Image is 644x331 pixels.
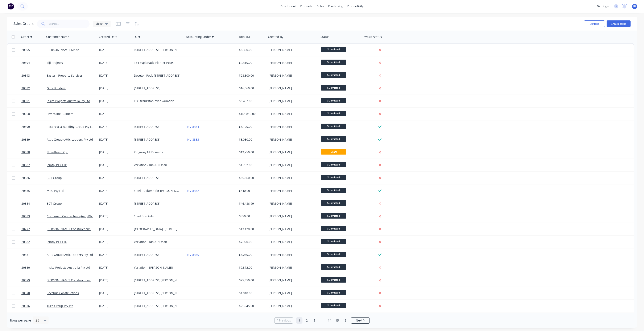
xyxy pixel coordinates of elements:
[239,35,250,39] div: Total ($)
[268,35,283,39] div: Created By
[47,202,62,206] a: BCT Group
[99,35,117,39] div: Created Date
[21,189,30,193] span: 20385
[279,318,291,323] span: Previous
[595,3,611,9] div: settings
[21,214,30,218] span: 20383
[239,291,264,295] div: $4,840.00
[268,240,315,244] div: [PERSON_NAME]
[47,61,63,65] a: Siji Projects
[46,35,69,39] div: Customer Name
[47,73,83,77] a: Eastern Property Services
[268,73,315,78] div: [PERSON_NAME]
[21,248,47,261] a: 20381
[21,240,30,244] span: 20382
[21,278,30,282] span: 20379
[47,304,73,308] a: Turn Group Pty Ltd
[21,227,30,231] span: 20277
[21,61,30,65] span: 20394
[21,112,30,116] span: 20058
[321,188,346,193] span: Submitted
[99,125,131,129] div: [DATE]
[21,172,47,184] a: 20386
[134,291,181,295] div: [STREET_ADDRESS][PERSON_NAME]
[21,266,30,270] span: 20380
[21,86,30,90] span: 20392
[268,291,315,295] div: [PERSON_NAME]
[239,189,264,193] div: $440.00
[134,278,181,282] div: [STREET_ADDRESS][PERSON_NAME]
[21,95,47,107] a: 20391
[268,304,315,308] div: [PERSON_NAME]
[321,213,346,218] span: Submitted
[47,150,68,154] a: Streetbuild Qld
[239,278,264,282] div: $75,350.00
[268,112,315,116] div: [PERSON_NAME]
[47,214,98,218] a: Craftsmen Contractors (Aust) Pty Ltd
[99,176,131,180] div: [DATE]
[99,137,131,142] div: [DATE]
[99,214,131,218] div: [DATE]
[319,317,325,324] a: Jump forward
[239,227,264,231] div: $13,420.00
[47,240,67,244] a: Jointly PTY LTD
[47,278,91,282] a: [PERSON_NAME] Constructions
[268,137,315,142] div: [PERSON_NAME]
[21,274,47,287] a: 20379
[21,163,30,167] span: 20387
[298,3,315,9] div: products
[239,137,264,142] div: $3,080.00
[99,48,131,52] div: [DATE]
[99,240,131,244] div: [DATE]
[268,125,315,129] div: [PERSON_NAME]
[134,189,181,193] div: Steel - Column for [PERSON_NAME]
[21,108,47,120] a: 20058
[186,189,199,193] a: INV-8332
[21,56,47,69] a: 20394
[134,227,181,231] div: [GEOGRAPHIC_DATA]. [STREET_ADDRESS]
[21,202,30,206] span: 20384
[315,3,326,9] div: sales
[21,69,47,82] a: 20393
[47,176,62,180] a: BCT Group
[134,266,181,270] div: Variation - [PERSON_NAME]
[268,163,315,167] div: [PERSON_NAME]
[99,202,131,206] div: [DATE]
[239,266,264,270] div: $9,372.00
[239,125,264,129] div: $3,190.00
[268,48,315,52] div: [PERSON_NAME]
[99,99,131,103] div: [DATE]
[268,189,315,193] div: [PERSON_NAME]
[268,86,315,90] div: [PERSON_NAME]
[321,149,346,154] span: Draft
[47,137,94,141] a: Attic Group (Attic Ladders Pty Ltd)
[21,125,30,129] span: 20390
[134,163,181,167] div: Variation - Kia & Nissan
[99,112,131,116] div: [DATE]
[21,304,30,308] span: 20376
[21,236,47,248] a: 20382
[186,253,199,257] a: INV-8330
[268,227,315,231] div: [PERSON_NAME]
[239,176,264,180] div: $35,860.00
[47,48,79,52] a: [PERSON_NAME] Made
[134,48,181,52] div: [STREET_ADDRESS][PERSON_NAME]
[334,317,340,324] a: Page 15
[134,99,181,103] div: TSG frankston hvac variation
[239,304,264,308] div: $21,945.00
[239,86,264,90] div: $16,060.00
[345,3,366,9] div: productivity
[99,278,131,282] div: [DATE]
[47,125,95,129] a: Rocbrescia Building Group Pty Ltd
[134,202,181,206] div: [STREET_ADDRESS]
[10,318,31,323] span: Rows per page
[21,73,30,78] span: 20393
[134,150,181,154] div: Kingaroy McDonalds
[321,60,346,65] span: Submitted
[21,35,32,39] div: Order #
[321,252,346,257] span: Submitted
[134,125,181,129] div: [STREET_ADDRESS]
[239,48,264,52] div: $3,300.00
[47,86,66,90] a: Glux Builders
[321,85,346,90] span: Submitted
